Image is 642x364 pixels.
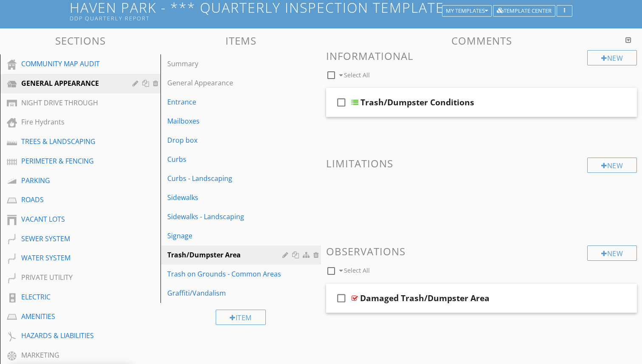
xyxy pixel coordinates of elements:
[167,231,285,241] div: Signage
[587,245,637,261] div: New
[344,266,370,274] span: Select All
[167,212,285,222] div: Sidewalks - Landscaping
[21,253,120,263] div: WATER SYSTEM
[216,310,266,325] div: Item
[167,78,285,88] div: General Appearance
[326,50,637,62] h3: Informational
[21,234,120,244] div: SEWER SYSTEM
[21,350,120,360] div: MARKETING
[326,245,637,257] h3: Observations
[360,97,474,107] div: Trash/Dumpster Conditions
[21,292,120,302] div: ELECTRIC
[167,59,285,69] div: Summary
[587,158,637,173] div: New
[21,214,120,224] div: VACANT LOTS
[21,272,120,282] div: PRIVATE UTILITY
[21,117,120,127] div: Fire Hydrants
[167,250,285,260] div: Trash/Dumpster Area
[587,50,637,65] div: New
[442,5,492,17] button: My Templates
[21,59,120,69] div: COMMUNITY MAP AUDIT
[167,135,285,145] div: Drop box
[167,173,285,183] div: Curbs - Landscaping
[326,158,637,169] h3: Limitations
[360,293,490,303] div: Damaged Trash/Dumpster Area
[167,269,285,279] div: Trash on Grounds - Common Areas
[497,8,552,14] div: Template Center
[493,5,555,17] button: Template Center
[446,8,488,14] div: My Templates
[21,78,120,88] div: GENERAL APPEARANCE
[335,288,348,308] i: check_box_outline_blank
[493,6,555,14] a: Template Center
[167,288,285,298] div: Graffiti/Vandalism
[344,71,370,79] span: Select All
[160,35,321,46] h3: Items
[167,116,285,126] div: Mailboxes
[21,175,120,186] div: PARKING
[21,156,120,166] div: PERIMETER & FENCING
[326,35,637,46] h3: Comments
[21,98,120,108] div: NIGHT DRIVE THROUGH
[21,330,120,341] div: HAZARDS & LIABILITIES
[335,92,348,113] i: check_box_outline_blank
[21,311,120,322] div: AMENITIES
[21,136,120,147] div: TREES & LANDSCAPING
[167,97,285,107] div: Entrance
[167,192,285,203] div: Sidewalks
[70,15,445,22] div: DDP Quarterly Report
[21,195,120,205] div: ROADS
[167,154,285,164] div: Curbs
